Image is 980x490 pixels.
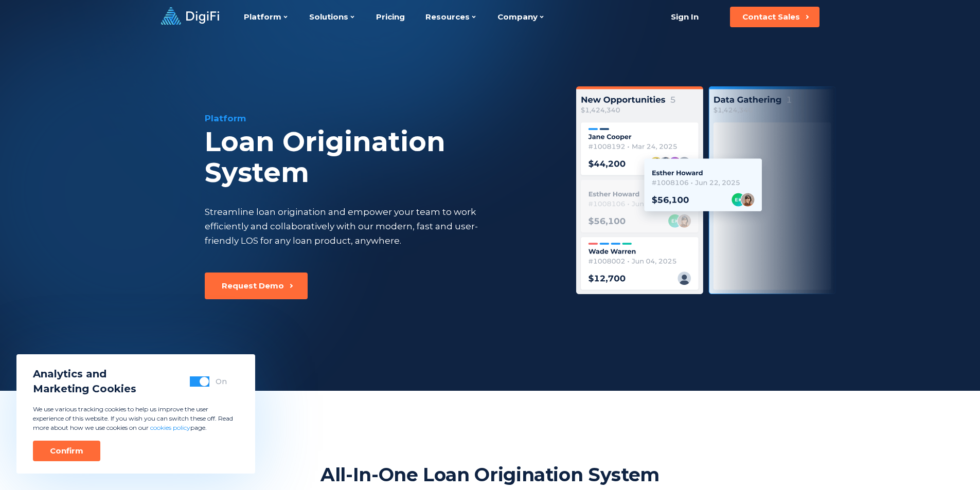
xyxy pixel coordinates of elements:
div: Contact Sales [742,12,800,22]
div: Request Demo [222,281,284,291]
a: cookies policy [150,424,190,431]
span: Analytics and [33,367,136,382]
button: Confirm [33,441,100,461]
div: On [216,376,227,387]
button: Request Demo [205,273,308,299]
div: Streamline loan origination and empower your team to work efficiently and collaboratively with ou... [205,205,497,248]
div: Loan Origination System [205,126,550,188]
p: We use various tracking cookies to help us improve the user experience of this website. If you wi... [33,405,239,432]
button: Contact Sales [730,7,819,27]
div: Platform [205,112,550,124]
span: Marketing Cookies [33,382,136,396]
a: Sign In [658,7,711,27]
div: Confirm [50,446,83,456]
h2: All-In-One Loan Origination System [320,463,660,486]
